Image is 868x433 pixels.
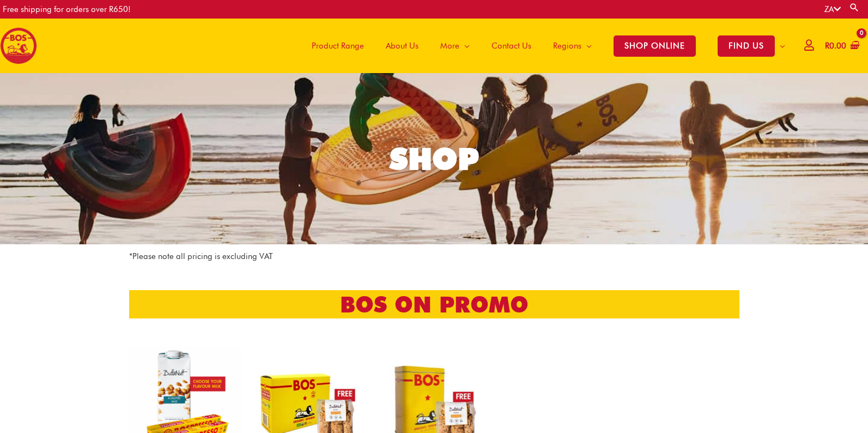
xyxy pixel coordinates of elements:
a: Regions [542,19,603,73]
a: View Shopping Cart, empty [823,34,860,58]
span: Regions [553,29,581,62]
span: SHOP ONLINE [614,35,696,57]
a: Contact Us [481,19,542,73]
h2: bos on promo [129,290,739,318]
span: R [825,41,829,51]
div: SHOP [390,144,479,174]
span: More [440,29,459,62]
bdi: 0.00 [825,41,846,51]
a: More [429,19,481,73]
span: Product Range [312,29,364,62]
span: About Us [386,29,418,62]
a: ZA [824,4,841,14]
nav: Site Navigation [293,19,796,73]
a: About Us [375,19,429,73]
span: FIND US [718,35,775,57]
a: SHOP ONLINE [603,19,707,73]
p: *Please note all pricing is excluding VAT [129,250,739,263]
span: Contact Us [491,29,531,62]
a: Product Range [301,19,375,73]
a: Search button [849,2,860,13]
